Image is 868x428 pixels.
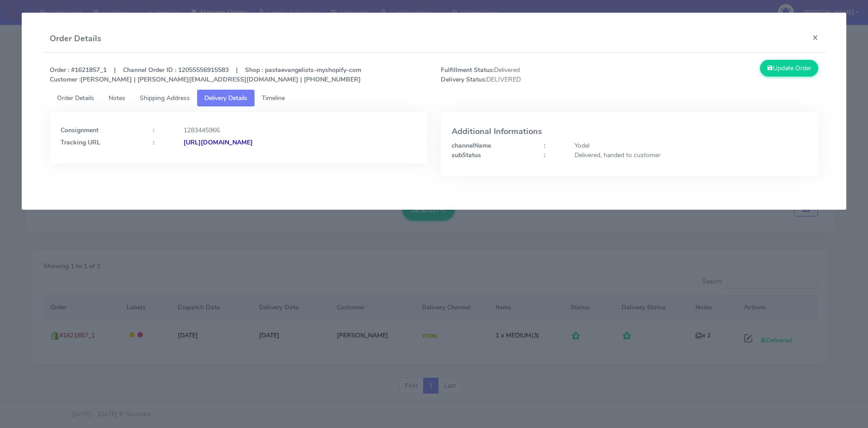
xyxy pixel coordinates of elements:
span: Delivered DELIVERED [434,65,630,84]
strong: [URL][DOMAIN_NAME] [184,138,253,147]
strong: Delivery Status: [441,75,486,84]
strong: Consignment [61,126,99,135]
strong: subStatus [452,151,481,159]
button: Close [805,25,826,49]
strong: : [544,141,545,150]
span: Notes [108,94,125,102]
button: Update Order [760,60,819,77]
ul: Tabs [50,90,819,106]
h4: Order Details [50,33,101,45]
strong: : [153,126,154,135]
div: Yodel [568,141,814,150]
span: Timeline [262,94,285,102]
strong: Customer : [50,75,80,84]
span: Order Details [57,94,94,102]
strong: : [544,151,545,159]
div: Delivered, handed to customer [568,150,814,160]
h4: Additional Informations [452,127,807,136]
strong: Order : #1621857_1 | Channel Order ID : 12055556915583 | Shop : pastaevangelists-myshopify-com [P... [50,66,361,84]
strong: Fulfillment Status: [441,66,494,74]
span: Delivery Details [204,94,247,102]
strong: Tracking URL [61,138,100,147]
strong: : [153,138,154,147]
div: 1283445966 [177,125,423,135]
strong: channelName [452,141,491,150]
span: Shipping Address [140,94,190,102]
